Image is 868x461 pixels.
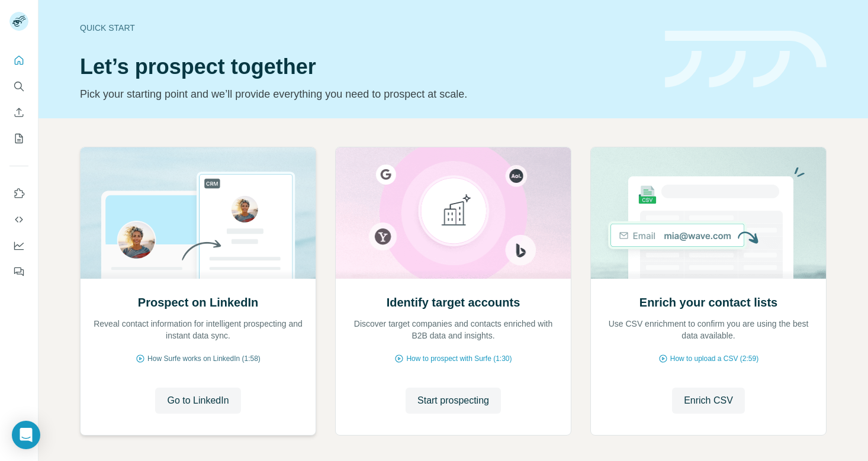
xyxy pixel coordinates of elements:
[9,102,28,123] button: Enrich CSV
[147,353,261,364] span: How Surfe works on LinkedIn (1:58)
[684,394,733,408] span: Enrich CSV
[9,76,28,97] button: Search
[348,318,559,341] p: Discover target companies and contacts enriched with B2B data and insights.
[665,31,827,88] img: banner
[406,388,501,414] button: Start prospecting
[9,183,28,204] button: Use Surfe on LinkedIn
[670,353,758,364] span: How to upload a CSV (2:59)
[80,55,651,79] h1: Let’s prospect together
[12,421,40,449] div: Open Intercom Messenger
[9,235,28,256] button: Dashboard
[80,22,651,34] div: Quick start
[80,147,316,279] img: Prospect on LinkedIn
[92,318,304,341] p: Reveal contact information for intelligent prospecting and instant data sync.
[9,128,28,149] button: My lists
[155,388,240,414] button: Go to LinkedIn
[9,209,28,230] button: Use Surfe API
[417,394,489,408] span: Start prospecting
[603,318,814,341] p: Use CSV enrichment to confirm you are using the best data available.
[672,388,745,414] button: Enrich CSV
[167,394,229,408] span: Go to LinkedIn
[639,294,777,311] h2: Enrich your contact lists
[387,294,520,311] h2: Identify target accounts
[9,50,28,71] button: Quick start
[406,353,512,364] span: How to prospect with Surfe (1:30)
[335,147,571,279] img: Identify target accounts
[80,86,651,102] p: Pick your starting point and we’ll provide everything you need to prospect at scale.
[590,147,827,279] img: Enrich your contact lists
[9,261,28,282] button: Feedback
[138,294,258,311] h2: Prospect on LinkedIn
